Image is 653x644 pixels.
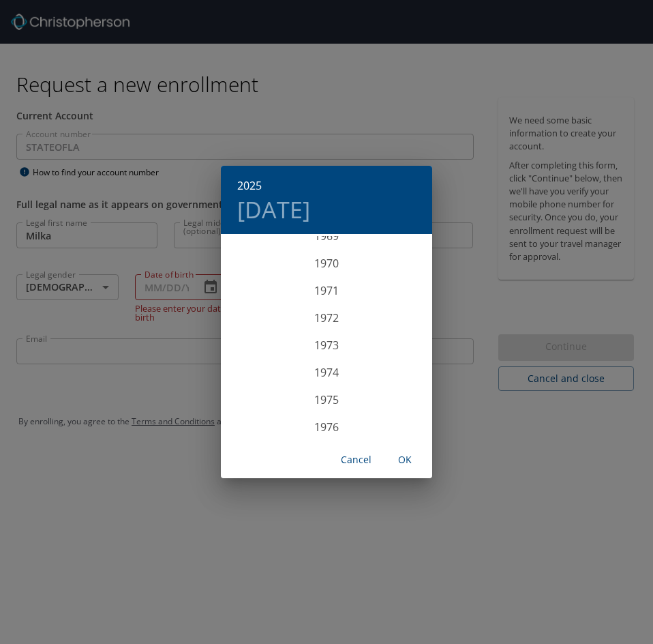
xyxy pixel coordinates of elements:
[221,277,432,304] div: 1971
[221,386,432,413] div: 1975
[221,359,432,386] div: 1974
[334,448,378,473] button: Cancel
[339,452,372,469] span: Cancel
[221,413,432,441] div: 1976
[221,304,432,332] div: 1972
[389,452,421,469] span: OK
[237,195,310,224] button: [DATE]
[221,250,432,277] div: 1970
[237,176,262,195] button: 2025
[221,222,432,250] div: 1969
[221,332,432,359] div: 1973
[383,448,427,473] button: OK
